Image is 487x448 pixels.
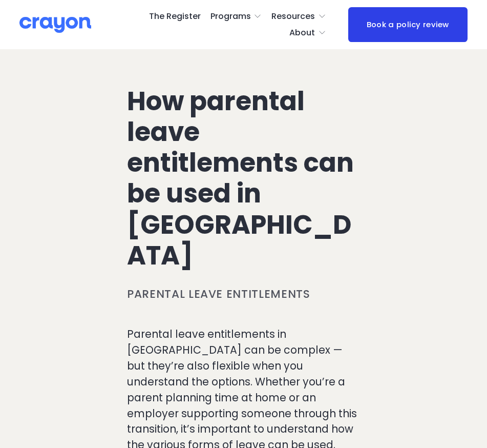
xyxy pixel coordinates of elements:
[271,9,315,24] span: Resources
[127,86,360,272] h1: How parental leave entitlements can be used in [GEOGRAPHIC_DATA]
[271,8,326,25] a: folder dropdown
[348,7,468,42] a: Book a policy review
[127,286,310,302] a: Parental leave entitlements
[289,25,326,41] a: folder dropdown
[210,8,262,25] a: folder dropdown
[19,16,91,34] img: Crayon
[149,8,201,25] a: The Register
[210,9,251,24] span: Programs
[289,26,315,40] span: About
